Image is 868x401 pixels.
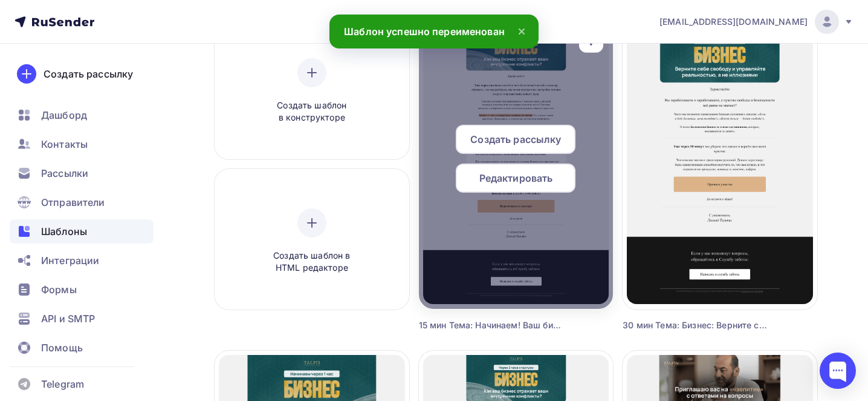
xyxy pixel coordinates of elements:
[10,277,154,302] a: Формы
[41,282,77,297] span: Формы
[659,16,808,28] span: [EMAIL_ADDRESS][DOMAIN_NAME]
[10,132,154,156] a: Контакты
[41,377,84,391] span: Telegram
[41,340,83,355] span: Помощь
[623,319,768,331] div: 30 мин Тема: Бизнес: Верните себе свободу и управляйте реальностью, а не иллюзиями. Старт через 3...
[10,103,154,127] a: Дашборд
[41,195,105,210] span: Отправители
[659,10,853,34] a: [EMAIL_ADDRESS][DOMAIN_NAME]
[479,171,553,185] span: Редактировать
[44,67,133,81] div: Создать рассылку
[10,190,154,214] a: Отправители
[254,250,369,274] span: Создать шаблон в HTML редакторе
[254,99,369,124] span: Создать шаблон в конструкторе
[41,253,99,268] span: Интеграции
[470,132,561,147] span: Создать рассылку
[419,319,565,331] div: 15 мин Тема: Начинаем! Ваш бизнес ждет прорыва: семинар «Бизнес» стартует через 15 минут!
[41,166,88,181] span: Рассылки
[10,161,154,185] a: Рассылки
[41,311,95,326] span: API и SMTP
[41,108,87,122] span: Дашборд
[41,224,87,239] span: Шаблоны
[10,219,154,244] a: Шаблоны
[41,137,88,151] span: Контакты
